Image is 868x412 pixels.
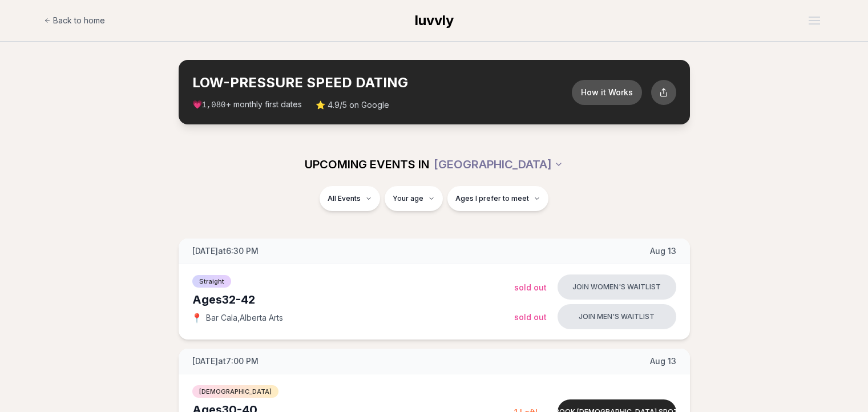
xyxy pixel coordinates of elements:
[514,312,547,322] span: Sold Out
[434,152,563,177] button: [GEOGRAPHIC_DATA]
[558,304,676,329] button: Join men's waitlist
[415,11,454,30] a: luvvly
[305,156,429,172] span: UPCOMING EVENTS IN
[804,12,825,29] button: Open menu
[514,282,547,292] span: Sold Out
[328,194,361,203] span: All Events
[192,245,259,257] span: [DATE] at 6:30 PM
[320,186,380,211] button: All Events
[650,356,676,367] span: Aug 13
[415,12,454,29] span: luvvly
[202,100,226,110] span: 1,080
[650,245,676,257] span: Aug 13
[393,194,423,203] span: Your age
[455,194,529,203] span: Ages I prefer to meet
[44,9,105,32] a: Back to home
[192,313,201,322] span: 📍
[206,312,283,324] span: Bar Cala , Alberta Arts
[192,74,572,92] h2: LOW-PRESSURE SPEED DATING
[192,356,259,367] span: [DATE] at 7:00 PM
[53,15,105,26] span: Back to home
[558,274,676,300] button: Join women's waitlist
[385,186,443,211] button: Your age
[192,385,278,398] span: [DEMOGRAPHIC_DATA]
[192,99,302,111] span: 💗 + monthly first dates
[447,186,548,211] button: Ages I prefer to meet
[192,292,514,308] div: Ages 32-42
[572,80,642,105] button: How it Works
[316,99,389,111] span: ⭐ 4.9/5 on Google
[192,275,231,288] span: Straight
